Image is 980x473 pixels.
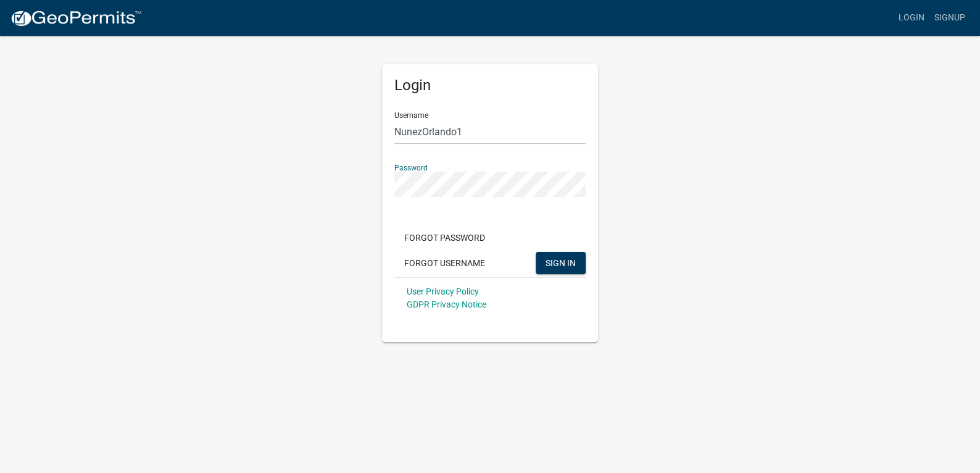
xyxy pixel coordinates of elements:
button: Forgot Username [394,252,495,274]
h5: Login [394,77,586,94]
button: Forgot Password [394,227,495,249]
a: Signup [929,6,970,30]
button: SIGN IN [536,252,586,274]
span: SIGN IN [546,257,576,267]
a: Login [894,6,929,30]
a: User Privacy Policy [407,287,479,296]
a: GDPR Privacy Notice [407,299,486,309]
